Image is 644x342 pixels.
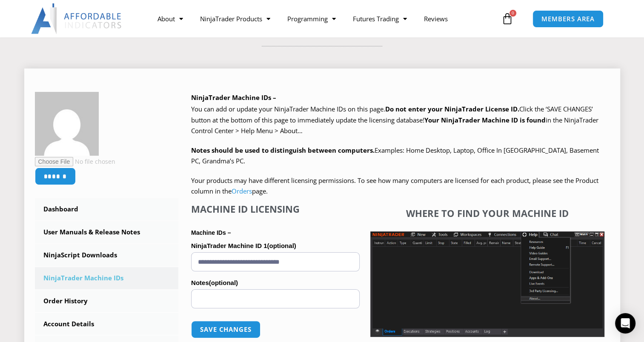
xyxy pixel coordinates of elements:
span: (optional) [267,242,296,249]
a: NinjaTrader Products [192,9,279,28]
span: Your products may have different licensing permissions. To see how many computers are licensed fo... [191,176,598,196]
a: NinjaScript Downloads [35,244,179,266]
h4: Machine ID Licensing [191,203,360,214]
a: Orders [232,187,252,195]
b: NinjaTrader Machine IDs – [191,93,276,102]
a: Dashboard [35,198,179,220]
a: NinjaTrader Machine IDs [35,267,179,289]
a: Futures Trading [344,9,415,28]
a: Programming [279,9,344,28]
span: MEMBERS AREA [541,16,595,22]
a: 0 [489,6,526,31]
button: Save changes [191,321,260,338]
h4: Where to find your Machine ID [370,208,604,219]
nav: Menu [149,9,499,28]
span: 0 [509,10,516,17]
span: Click the ‘SAVE CHANGES’ button at the bottom of this page to immediately update the licensing da... [191,105,598,135]
img: LogoAI | Affordable Indicators – NinjaTrader [31,3,123,34]
strong: Notes should be used to distinguish between computers. [191,146,375,154]
strong: Machine IDs – [191,229,231,236]
span: You can add or update your NinjaTrader Machine IDs on this page. [191,105,385,113]
img: Screenshot 2025-01-17 1155544 | Affordable Indicators – NinjaTrader [370,231,604,337]
a: About [149,9,192,28]
a: MEMBERS AREA [532,10,604,28]
label: NinjaTrader Machine ID 1 [191,239,360,252]
a: User Manuals & Release Notes [35,221,179,243]
a: Order History [35,290,179,312]
b: Do not enter your NinjaTrader License ID. [385,105,519,113]
span: Examples: Home Desktop, Laptop, Office In [GEOGRAPHIC_DATA], Basement PC, Grandma’s PC. [191,146,599,165]
strong: Your NinjaTrader Machine ID is found [424,116,546,124]
a: Account Details [35,313,179,335]
label: Notes [191,276,360,289]
a: Reviews [415,9,456,28]
div: Open Intercom Messenger [615,313,635,333]
span: (optional) [209,279,238,286]
img: 698de9d3a4b3fac05368501df799d94a764755f0513a12cba61beec75de91eb9 [35,92,99,156]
